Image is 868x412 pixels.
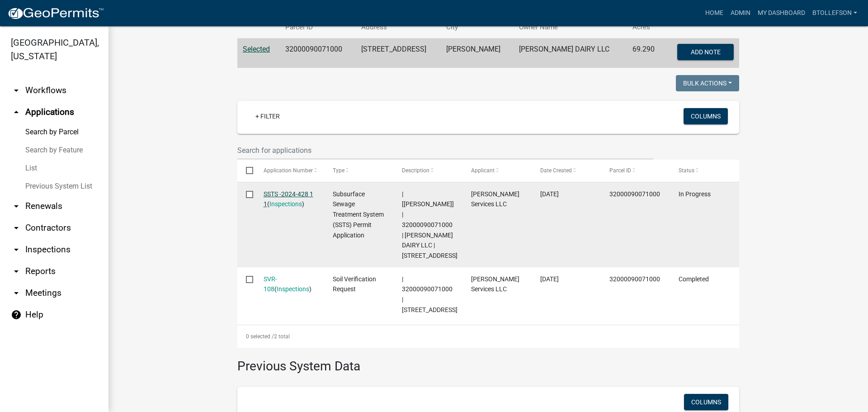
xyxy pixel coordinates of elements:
[11,288,22,298] i: arrow_drop_down
[237,141,653,160] input: Search for applications
[809,5,861,22] a: btollefson
[280,38,356,68] td: 32000090071000
[627,17,664,38] th: Acres
[679,167,694,174] span: Status
[264,167,313,174] span: Application Number
[609,190,660,198] span: 32000090071000
[609,167,631,174] span: Parcel ID
[277,285,309,293] a: Inspections
[11,244,22,255] i: arrow_drop_down
[11,201,22,212] i: arrow_drop_down
[684,108,728,124] button: Columns
[402,167,429,174] span: Description
[471,190,519,208] span: JenCo Services LLC
[11,266,22,277] i: arrow_drop_down
[471,275,519,293] span: JenCo Services LLC
[280,17,356,38] th: Parcel ID
[670,160,739,181] datatable-header-cell: Status
[264,275,277,293] a: SVR-108
[237,160,255,181] datatable-header-cell: Select
[727,5,754,22] a: Admin
[264,189,316,210] div: ( )
[601,160,670,181] datatable-header-cell: Parcel ID
[264,190,313,208] a: SSTS -2024-428 1 1
[11,107,22,118] i: arrow_drop_up
[11,223,22,233] i: arrow_drop_down
[540,190,559,198] span: 08/25/2024
[248,108,287,124] a: + Filter
[540,275,559,283] span: 05/15/2024
[324,160,393,181] datatable-header-cell: Type
[356,38,441,68] td: [STREET_ADDRESS]
[677,44,734,60] button: Add Note
[676,75,739,91] button: Bulk Actions
[609,275,660,283] span: 32000090071000
[255,160,324,181] datatable-header-cell: Application Number
[679,190,711,198] span: In Progress
[333,167,344,174] span: Type
[514,38,627,68] td: [PERSON_NAME] DAIRY LLC
[679,275,709,283] span: Completed
[333,275,376,293] span: Soil Verification Request
[246,333,274,340] span: 0 selected /
[356,17,441,38] th: Address
[684,394,728,410] button: Columns
[532,160,601,181] datatable-header-cell: Date Created
[702,5,727,22] a: Home
[11,85,22,96] i: arrow_drop_down
[11,309,22,320] i: help
[333,190,384,239] span: Subsurface Sewage Treatment System (SSTS) Permit Application
[514,17,627,38] th: Owner Name
[627,38,664,68] td: 69.290
[264,274,316,295] div: ( )
[269,200,302,208] a: Inspections
[237,325,739,348] div: 2 total
[402,190,458,260] span: | [Brittany Tollefson] | 32000090071000 | ANTONSEN DAIRY LLC | 50293 365TH AVE
[237,348,739,376] h3: Previous System Data
[462,160,532,181] datatable-header-cell: Applicant
[471,167,495,174] span: Applicant
[690,48,720,56] span: Add Note
[402,275,458,313] span: | 32000090071000 | 50293 365TH AVE
[754,5,809,22] a: My Dashboard
[441,38,514,68] td: [PERSON_NAME]
[441,17,514,38] th: City
[393,160,462,181] datatable-header-cell: Description
[243,45,270,53] a: Selected
[540,167,572,174] span: Date Created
